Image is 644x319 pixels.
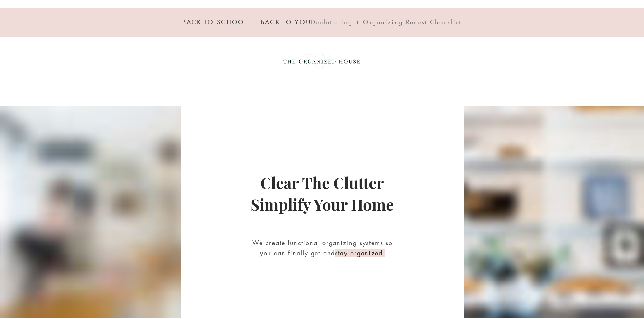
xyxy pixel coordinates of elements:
[382,249,385,257] span: .
[182,18,311,26] span: BACK TO SCHOOL — BACK TO YOU
[335,249,382,257] span: stay organized
[252,239,393,257] span: We create functional organizing systems so you can finally get and
[280,48,363,75] img: the organized house
[311,18,461,26] span: Decluttering + Organizing Resest Checklist
[251,172,394,215] span: Clear The Clutter Simplify Your Home
[311,20,461,26] a: Decluttering + Organizing Resest Checklist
